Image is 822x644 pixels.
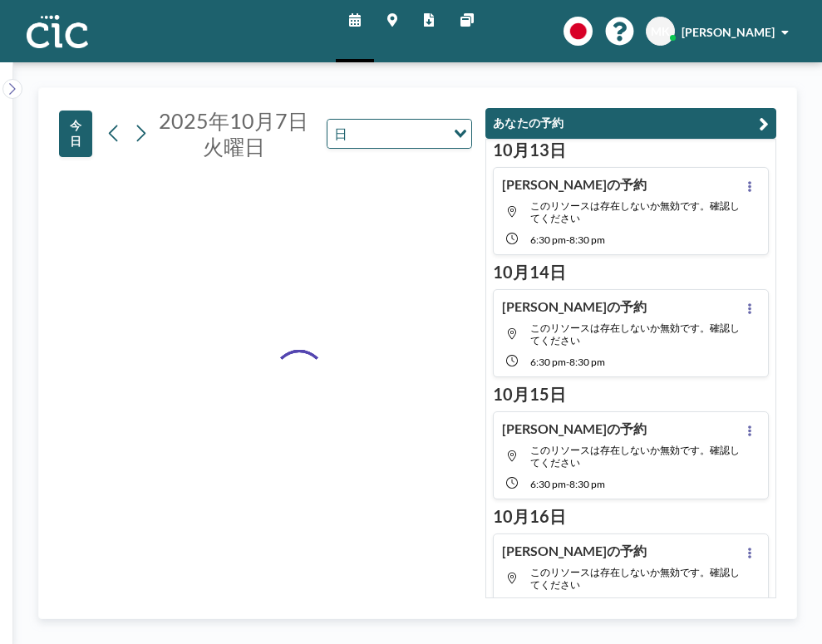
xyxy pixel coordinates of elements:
button: あなたの予約 [485,108,776,139]
span: 8:30 PM [569,356,605,368]
div: Search for option [327,120,471,148]
span: 6:30 PM [530,356,566,368]
h4: [PERSON_NAME]の予約 [502,543,647,559]
span: MK [651,24,670,39]
span: このリソースは存在しないか無効です。確認してください [530,322,740,347]
span: 8:30 PM [569,234,605,246]
h3: 10月16日 [493,506,769,527]
span: このリソースは存在しないか無効です。確認してください [530,199,740,224]
button: 今日 [59,111,92,157]
span: 8:30 PM [569,478,605,490]
span: [PERSON_NAME] [682,25,775,39]
h3: 10月15日 [493,384,769,405]
span: このリソースは存在しないか無効です。確認してください [530,444,740,469]
img: organization-logo [27,15,88,48]
h3: 10月14日 [493,262,769,283]
span: 日 [331,123,351,145]
span: - [566,356,569,368]
input: Search for option [352,123,444,145]
span: このリソースは存在しないか無効です。確認してください [530,566,740,591]
h3: 10月13日 [493,140,769,160]
span: 6:30 PM [530,478,566,490]
h4: [PERSON_NAME]の予約 [502,420,647,437]
span: 6:30 PM [530,234,566,246]
span: 2025年10月7日火曜日 [159,108,308,159]
span: - [566,234,569,246]
h4: [PERSON_NAME]の予約 [502,298,647,315]
span: - [566,478,569,490]
h4: [PERSON_NAME]の予約 [502,176,647,193]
